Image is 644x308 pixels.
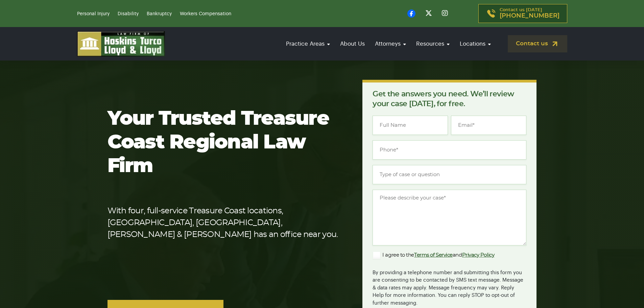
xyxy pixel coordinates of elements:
[180,11,231,16] a: Workers Compensation
[337,34,368,53] a: About Us
[373,165,526,184] input: Type of case or question
[478,4,567,23] a: Contact us [DATE][PHONE_NUMBER]
[373,251,494,259] label: I agree to the and
[118,11,139,16] a: Disability
[77,31,165,56] img: logo
[373,89,526,109] p: Get the answers you need. We’ll review your case [DATE], for free.
[108,107,341,178] h1: Your Trusted Treasure Coast Regional Law Firm
[462,253,495,258] a: Privacy Policy
[373,265,526,307] div: By providing a telephone number and submitting this form you are consenting to be contacted by SM...
[77,11,110,16] a: Personal Injury
[108,205,341,241] p: With four, full-service Treasure Coast locations, [GEOGRAPHIC_DATA], [GEOGRAPHIC_DATA], [PERSON_N...
[373,140,526,160] input: Phone*
[283,34,333,53] a: Practice Areas
[456,34,494,53] a: Locations
[413,34,453,53] a: Resources
[500,8,559,19] p: Contact us [DATE]
[414,253,453,258] a: Terms of Service
[451,116,526,135] input: Email*
[373,116,448,135] input: Full Name
[147,11,172,16] a: Bankruptcy
[500,13,559,19] span: [PHONE_NUMBER]
[508,35,567,52] a: Contact us
[372,34,409,53] a: Attorneys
